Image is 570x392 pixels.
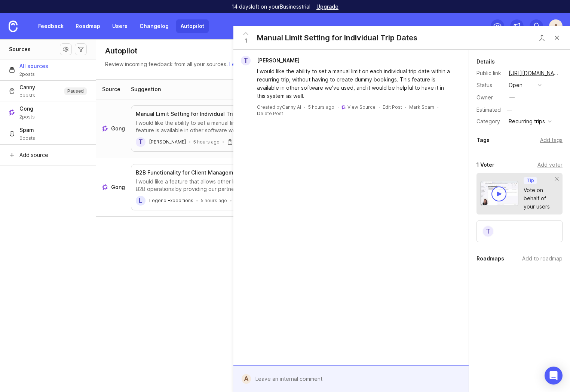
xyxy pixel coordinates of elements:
h3: B2B Functionality for Client Management [136,169,242,176]
p: Paused [67,88,84,94]
div: Estimated [476,107,501,112]
div: I would like a feature that allows other businesses to log in and manage their clients directly w... [136,178,486,193]
div: Details [476,57,495,66]
button: Manual Limit Setting for Individual Trip DatesI would like the ability to set a manual limit on e... [131,105,491,152]
a: T[PERSON_NAME] [236,56,306,65]
button: B2B Functionality for Client ManagementI would like a feature that allows other businesses to log... [131,164,491,210]
h1: Sources [9,46,31,53]
a: LLegend Expeditions [136,196,193,206]
div: Recurring trips [509,117,545,126]
div: I would like the ability to set a manual limit on each individual trip date within a recurring tr... [136,119,486,134]
a: 5 hours ago [308,104,334,110]
a: See more about where this Gong post draft came from [102,125,125,132]
img: Canny [9,88,15,94]
span: All sources [19,62,48,70]
span: 2 posts [19,114,35,120]
span: Gong [111,183,125,191]
a: Users [108,19,132,33]
div: — [505,105,514,115]
button: Source settings [60,43,72,55]
div: · [437,104,438,110]
div: Status [476,81,503,89]
span: 1 [245,37,247,45]
a: [URL][DOMAIN_NAME] [506,68,563,78]
div: Public link [476,69,503,77]
div: Owner [476,93,503,102]
a: Roadmap [71,19,105,33]
div: Category [476,117,503,126]
div: 1 Voter [476,160,494,169]
button: Close button [534,30,549,45]
div: Suggestion [131,86,161,93]
div: Open Intercom Messenger [545,367,563,385]
div: T [482,225,494,237]
div: T [241,56,251,65]
a: Feedback [34,19,68,33]
a: View Source [347,104,376,110]
div: · [379,104,380,110]
img: gong [341,105,346,109]
div: Manual Limit Setting for Individual Trip Dates [257,33,417,43]
p: Tip [527,178,534,183]
div: A [242,374,251,384]
div: Add tags [540,136,563,144]
p: 14 days left on your Business trial [232,3,310,10]
span: 0 posts [19,135,35,141]
div: · [304,104,305,110]
div: · [337,104,338,110]
button: Mark Spam [409,104,434,110]
div: Source [102,86,120,93]
span: [PERSON_NAME] [149,139,186,145]
span: 0 posts [19,93,35,99]
img: Gong [9,109,15,115]
img: Canny Home [9,21,18,32]
img: gong [102,126,108,132]
span: Gong [111,125,125,132]
a: Upgrade [316,4,338,9]
h3: Manual Limit Setting for Individual Trip Dates [136,110,253,118]
span: [PERSON_NAME] [257,57,300,64]
span: Canny [19,84,35,91]
div: Delete Post [257,110,283,117]
div: Edit Post [383,104,402,110]
div: Tags [476,136,490,145]
a: T[PERSON_NAME] [136,137,186,147]
img: gong [102,184,108,190]
a: Changelog [135,19,173,33]
img: video-thumbnail-vote-d41b83416815613422e2ca741bf692cc.jpg [480,181,518,206]
div: Created by Canny AI [257,104,301,110]
span: Spam [19,126,35,134]
button: A [549,19,563,33]
span: Add source [19,151,48,159]
button: Close button [549,30,564,45]
div: — [509,93,515,102]
a: Learn more [229,61,257,67]
span: 2 posts [19,71,48,77]
h1: Autopilot [105,46,137,56]
div: Add voter [537,161,563,169]
div: · [405,104,406,110]
span: Legend Expeditions [149,198,193,203]
div: open [509,81,522,89]
a: Autopilot [176,19,209,33]
div: I would like the ability to set a manual limit on each individual trip date within a recurring tr... [257,67,454,100]
button: Autopilot filters [75,43,87,55]
p: Review incoming feedback from all your sources. [105,61,257,68]
a: See more about where this Gong post draft came from [102,183,125,191]
div: L [136,196,145,206]
div: T [136,137,145,147]
span: Gong [19,105,35,112]
div: Roadmaps [476,254,504,263]
div: Add to roadmap [522,254,563,263]
div: Vote on behalf of your users [524,186,555,211]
